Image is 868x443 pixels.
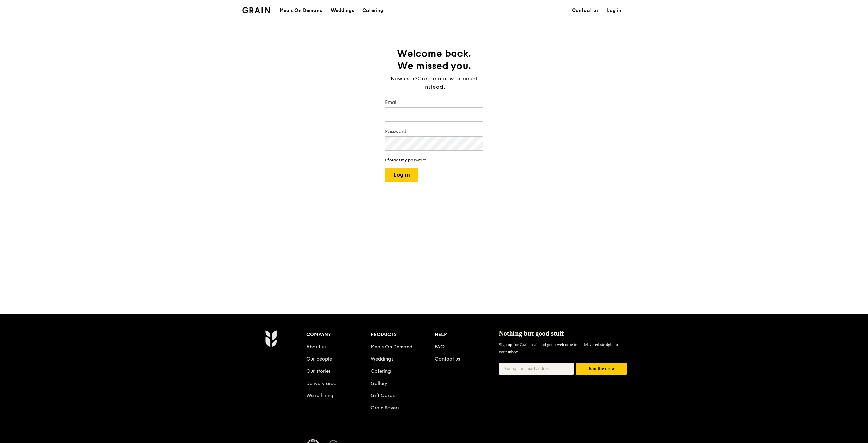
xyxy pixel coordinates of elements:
[358,0,387,21] a: Catering
[306,344,326,350] a: About us
[370,405,399,411] a: Grain Savers
[306,368,331,374] a: Our stories
[306,356,332,362] a: Our people
[423,84,445,90] span: instead.
[385,168,418,182] button: Log in
[499,330,564,337] span: Nothing but good stuff
[435,356,460,362] a: Contact us
[385,128,483,135] label: Password
[385,99,483,106] label: Email
[362,0,383,21] div: Catering
[499,342,618,354] span: Sign up for Grain mail and get a welcome treat delivered straight to your inbox.
[370,381,387,386] a: Gallery
[331,0,354,21] div: Weddings
[435,330,499,339] div: Help
[306,381,337,386] a: Delivery area
[370,356,393,362] a: Weddings
[327,0,358,21] a: Weddings
[370,368,391,374] a: Catering
[391,75,417,82] span: New user?
[568,0,603,21] a: Contact us
[242,7,270,13] img: Grain
[385,48,483,72] h1: Welcome back. We missed you.
[306,330,370,339] div: Company
[385,158,483,162] a: I forgot my password
[435,344,445,350] a: FAQ
[370,330,435,339] div: Products
[417,75,478,83] a: Create a new account
[370,393,395,399] a: Gift Cards
[576,363,627,375] button: Join the crew
[306,393,333,399] a: We’re hiring
[499,363,574,375] input: Non-spam email address
[603,0,626,21] a: Log in
[279,0,323,21] div: Meals On Demand
[370,344,412,350] a: Meals On Demand
[265,330,277,347] img: Grain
